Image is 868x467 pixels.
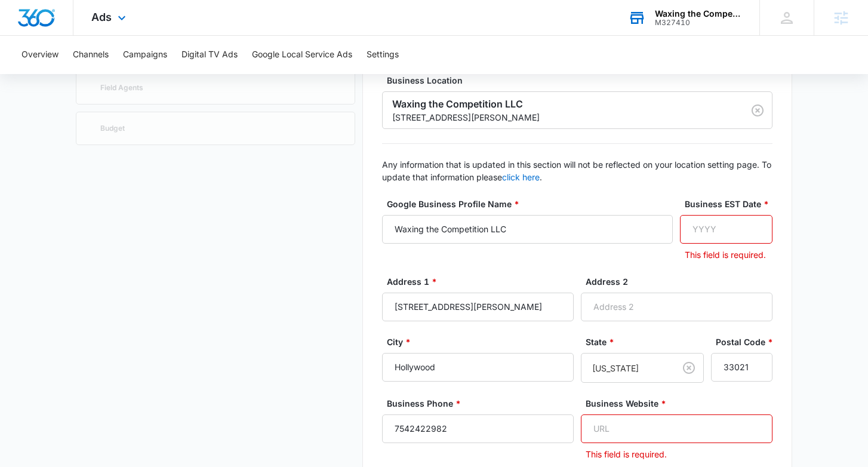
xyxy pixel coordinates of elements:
[181,36,238,74] button: Digital TV Ads
[586,336,709,348] label: State
[21,36,59,74] button: Overview
[382,353,574,382] input: City
[382,158,772,183] p: Any information that is updated in this section will not be reflected on your location setting pa...
[382,215,673,244] input: Google Business Profile Name
[91,11,112,23] span: Ads
[387,74,777,87] label: Business Location
[655,19,742,27] div: account id
[586,275,777,288] label: Address 2
[655,9,742,19] div: account name
[716,336,777,348] label: Postal Code
[685,248,772,261] p: This field is required.
[392,97,540,111] p: Waxing the Competition LLC
[382,293,574,321] input: Address 1
[502,172,540,182] a: click here
[586,397,777,410] label: Business Website
[252,36,352,74] button: Google Local Service Ads
[581,414,772,443] input: URL
[392,111,540,124] p: [STREET_ADDRESS][PERSON_NAME]
[387,336,578,348] label: City
[387,198,678,210] label: Google Business Profile Name
[387,275,578,288] label: Address 1
[581,293,772,321] input: Address 2
[679,358,698,377] button: Clear
[685,198,777,210] label: Business EST Date
[387,397,578,410] label: Business Phone
[711,353,772,382] input: Postal Code
[748,101,767,120] button: Clear
[73,36,109,74] button: Channels
[382,414,574,443] input: Business Phone
[680,215,772,244] input: YYYY
[586,448,772,460] p: This field is required.
[367,36,399,74] button: Settings
[123,36,167,74] button: Campaigns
